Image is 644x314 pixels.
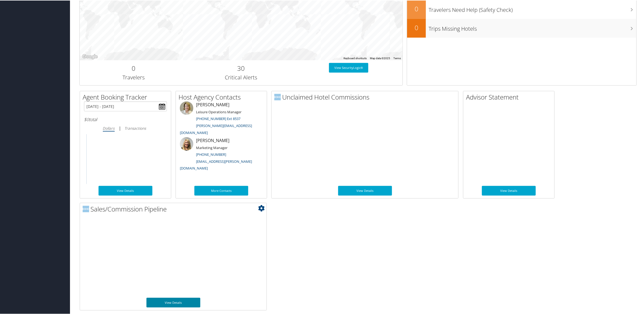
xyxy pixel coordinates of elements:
[196,109,241,114] small: Leisure Operations Manager
[146,297,200,307] a: View Details
[194,185,248,195] a: More Contacts
[84,73,183,81] h3: Travelers
[429,3,636,13] h3: Travelers Need Help (Safety Check)
[429,22,636,32] h3: Trips Missing Hotels
[83,204,267,213] h2: Sales/Commission Pipeline
[83,205,89,212] img: domo-logo.png
[178,92,267,101] h2: Host Agency Contacts
[99,185,152,195] a: View Details
[81,53,99,60] a: Open this area in Google Maps (opens a new window)
[407,4,426,13] h2: 0
[180,137,193,150] img: ali-moffitt.jpg
[191,73,291,81] h3: Critical Alerts
[180,101,193,114] img: meredith-price.jpg
[196,151,226,156] a: [PHONE_NUMBER]
[84,63,183,72] h2: 0
[407,23,426,32] h2: 0
[482,185,536,195] a: View Details
[191,63,291,72] h2: 30
[274,92,458,101] h2: Unclaimed Hotel Commissions
[84,116,89,122] span: $0
[177,101,265,137] li: [PERSON_NAME]
[84,124,167,131] div: |
[393,56,401,59] a: Terms (opens in new tab)
[338,185,392,195] a: View Details
[274,93,281,100] img: domo-logo.png
[407,18,636,37] a: 0Trips Missing Hotels
[125,125,146,130] i: Transactions
[370,56,390,59] span: Map data ©2025
[83,92,171,101] h2: Agent Booking Tracker
[344,56,367,60] button: Keyboard shortcuts
[329,62,368,72] a: View SecurityLogic®
[177,137,265,172] li: [PERSON_NAME]
[180,158,252,170] a: [EMAIL_ADDRESS][PERSON_NAME][DOMAIN_NAME]
[103,125,115,130] i: Dollars
[84,116,167,122] h6: total
[180,123,252,135] a: [PERSON_NAME][EMAIL_ADDRESS][DOMAIN_NAME]
[196,145,227,150] small: Marketing Manager
[466,92,554,101] h2: Advisor Statement
[196,116,240,121] a: [PHONE_NUMBER] Ext 8537
[81,53,99,60] img: Google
